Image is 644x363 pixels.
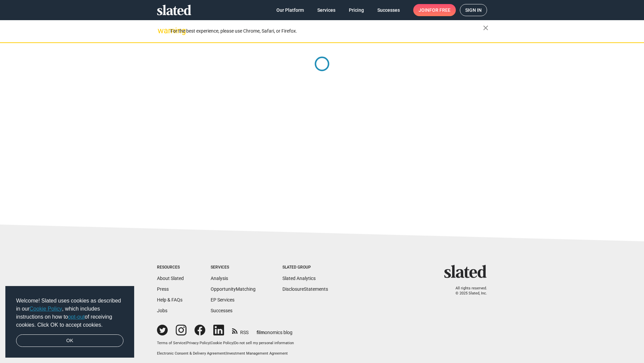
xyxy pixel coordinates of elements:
[157,297,182,302] a: Help & FAQs
[211,265,256,270] div: Services
[157,341,185,345] a: Terms of Service
[419,4,450,16] span: Join
[312,4,341,16] a: Services
[157,308,167,313] a: Jobs
[211,341,233,345] a: Cookie Policy
[343,4,369,16] a: Pricing
[211,308,232,313] a: Successes
[317,4,335,16] span: Services
[276,4,304,16] span: Our Platform
[211,297,234,302] a: EP Services
[157,276,184,281] a: About Slated
[68,314,85,320] a: opt-out
[413,4,456,16] a: Joinfor free
[257,324,292,336] a: filmonomics blog
[448,286,487,296] p: All rights reserved. © 2025 Slated, Inc.
[157,265,184,270] div: Resources
[282,265,328,270] div: Slated Group
[16,334,123,347] a: dismiss cookie message
[429,4,450,16] span: for free
[460,4,487,16] a: Sign in
[482,24,490,32] mat-icon: close
[232,325,249,336] a: RSS
[372,4,405,16] a: Successes
[157,286,169,292] a: Press
[377,4,400,16] span: Successes
[211,276,228,281] a: Analysis
[282,276,316,281] a: Slated Analytics
[349,4,364,16] span: Pricing
[211,286,256,292] a: OpportunityMatching
[30,306,62,312] a: Cookie Policy
[185,341,186,345] span: |
[234,341,294,346] button: Do not sell my personal information
[233,341,234,345] span: |
[170,27,483,36] div: For the best experience, please use Chrome, Safari, or Firefox.
[226,351,288,356] a: Investment Management Agreement
[282,286,328,292] a: DisclosureStatements
[16,297,123,329] span: Welcome! Slated uses cookies as described in our , which includes instructions on how to of recei...
[210,341,211,345] span: |
[186,341,210,345] a: Privacy Policy
[157,351,225,356] a: Electronic Consent & Delivery Agreement
[225,351,226,356] span: |
[271,4,309,16] a: Our Platform
[5,286,134,358] div: cookieconsent
[465,4,482,16] span: Sign in
[257,330,265,335] span: film
[158,27,166,35] mat-icon: warning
